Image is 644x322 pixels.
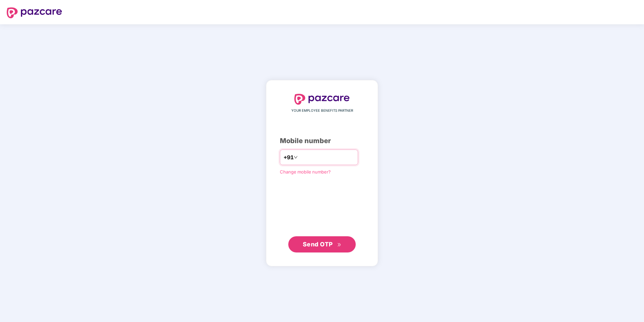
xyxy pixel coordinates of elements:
[294,155,298,159] span: down
[284,153,294,162] span: +91
[303,241,333,248] span: Send OTP
[294,94,350,105] img: logo
[291,108,353,113] span: YOUR EMPLOYEE BENEFITS PARTNER
[288,236,356,252] button: Send OTPdouble-right
[7,7,62,18] img: logo
[337,243,342,247] span: double-right
[280,136,364,146] div: Mobile number
[280,169,331,175] a: Change mobile number?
